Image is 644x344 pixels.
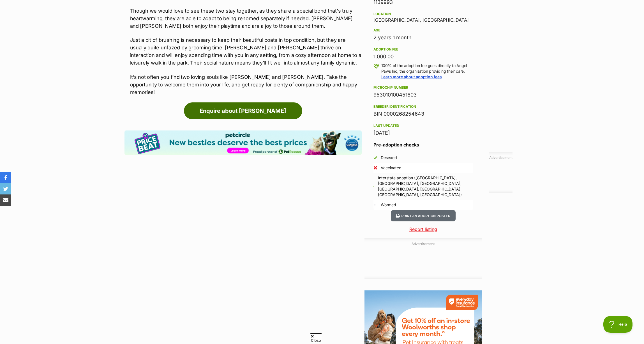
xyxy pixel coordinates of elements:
[310,333,322,343] span: Close
[373,129,473,137] div: [DATE]
[381,165,401,171] div: Vaccinated
[378,175,473,198] div: Interstate adoption ([GEOGRAPHIC_DATA], [GEOGRAPHIC_DATA], [GEOGRAPHIC_DATA], [GEOGRAPHIC_DATA], ...
[373,53,473,61] div: 1,000.00
[184,102,302,119] a: Enquire about [PERSON_NAME]
[373,123,473,128] div: Last updated
[373,156,377,160] img: Yes
[489,152,513,193] div: Advertisement
[130,73,362,96] p: It’s not often you find two loving souls like [PERSON_NAME] and [PERSON_NAME]. Take the opportuni...
[373,141,473,148] h3: Pre-adoption checks
[364,226,482,233] a: Report listing
[373,186,375,187] img: Yes
[373,91,473,99] div: 953010100451603
[381,63,473,80] p: 100% of the adoption fee goes directly to Angel-Paws Inc, the organisation providing their care. .
[373,110,473,118] div: BIN 0000268254643
[373,28,473,33] div: Age
[603,316,633,333] iframe: Help Scout Beacon - Open
[373,85,473,90] div: Microchip number
[381,202,396,208] div: Wormed
[373,202,376,208] span: Unknown
[391,210,455,222] button: Print an adoption poster
[130,36,362,66] p: Just a bit of brushing is necessary to keep their beautiful coats in top condition, but they are ...
[381,74,442,79] a: Learn more about adoption fees
[373,11,473,22] div: [GEOGRAPHIC_DATA], [GEOGRAPHIC_DATA]
[130,7,362,30] p: Though we would love to see these two stay together, as they share a special bond that's truly he...
[373,104,473,109] div: Breeder identification
[373,12,473,16] div: Location
[373,34,473,42] div: 2 years 1 month
[373,47,473,52] div: Adoption fee
[381,155,397,160] div: Desexed
[373,166,377,170] img: No
[364,238,482,279] div: Advertisement
[124,130,362,155] img: Pet Circle promo banner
